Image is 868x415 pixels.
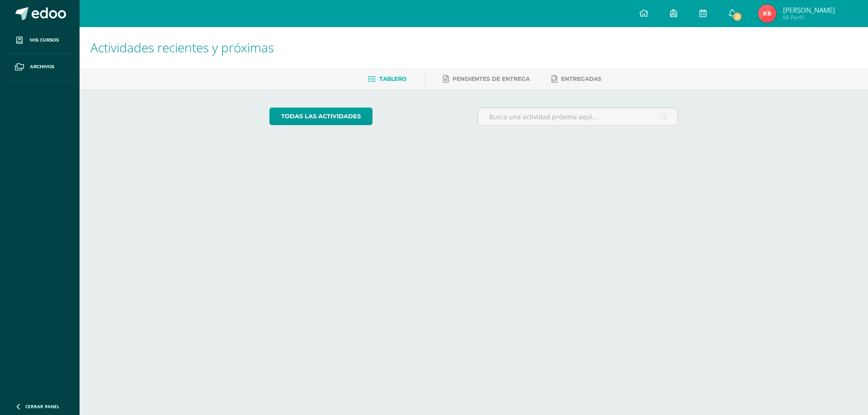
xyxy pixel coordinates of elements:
span: Tablero [379,75,406,82]
a: Tablero [368,72,406,86]
a: Pendientes de entrega [443,72,530,86]
span: Entregadas [561,75,601,82]
span: [PERSON_NAME] [783,5,835,14]
span: Mi Perfil [783,14,835,21]
input: Busca una actividad próxima aquí... [478,108,678,126]
span: Archivos [30,63,54,70]
span: 3 [732,12,742,22]
img: aef296f7f59f5fe484a73ea8902b08f3.png [758,5,776,23]
span: Pendientes de entrega [453,75,530,82]
span: Cerrar panel [25,403,60,410]
span: Mis cursos [30,37,59,44]
a: Mis cursos [7,27,72,54]
span: Actividades recientes y próximas [90,39,274,56]
a: Entregadas [552,72,601,86]
a: todas las Actividades [269,107,373,125]
a: Archivos [7,54,72,80]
